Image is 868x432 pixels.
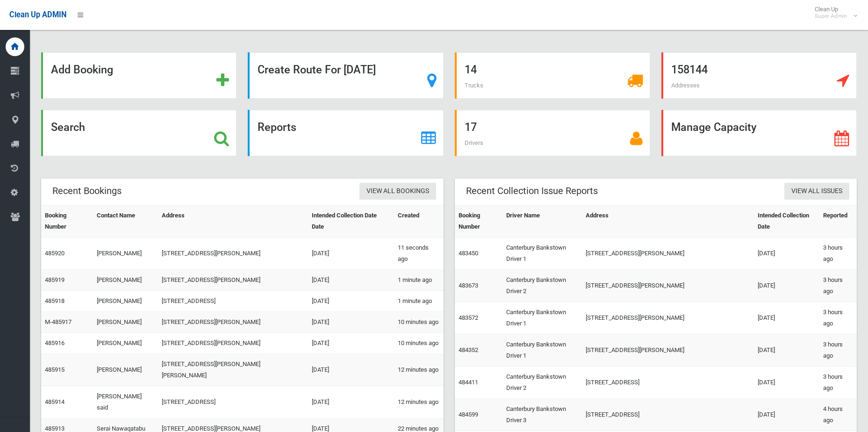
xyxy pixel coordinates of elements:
[308,291,394,312] td: [DATE]
[819,302,857,334] td: 3 hours ago
[582,238,754,270] td: [STREET_ADDRESS][PERSON_NAME]
[502,270,582,302] td: Canterbury Bankstown Driver 2
[158,238,308,270] td: [STREET_ADDRESS][PERSON_NAME]
[459,379,478,386] a: 484411
[671,121,756,134] strong: Manage Capacity
[754,270,819,302] td: [DATE]
[158,333,308,354] td: [STREET_ADDRESS][PERSON_NAME]
[502,238,582,270] td: Canterbury Bankstown Driver 1
[394,333,444,354] td: 10 minutes ago
[819,367,857,399] td: 3 hours ago
[582,205,754,238] th: Address
[93,354,158,386] td: [PERSON_NAME]
[45,339,65,346] a: 485916
[45,318,72,325] a: M-485917
[455,52,650,99] a: 14 Trucks
[308,270,394,291] td: [DATE]
[41,110,237,156] a: Search
[308,354,394,386] td: [DATE]
[465,82,483,89] span: Trucks
[308,386,394,418] td: [DATE]
[671,63,708,76] strong: 158144
[45,398,65,405] a: 485914
[455,182,609,200] header: Recent Collection Issue Reports
[754,302,819,334] td: [DATE]
[308,333,394,354] td: [DATE]
[45,250,65,257] a: 485920
[819,238,857,270] td: 3 hours ago
[582,334,754,367] td: [STREET_ADDRESS][PERSON_NAME]
[661,52,857,99] a: 158144 Addresses
[819,334,857,367] td: 3 hours ago
[258,63,376,76] strong: Create Route For [DATE]
[394,291,444,312] td: 1 minute ago
[41,182,133,200] header: Recent Bookings
[93,238,158,270] td: [PERSON_NAME]
[459,250,478,257] a: 483450
[465,139,483,146] span: Drivers
[51,63,113,76] strong: Add Booking
[158,312,308,333] td: [STREET_ADDRESS][PERSON_NAME]
[93,312,158,333] td: [PERSON_NAME]
[308,312,394,333] td: [DATE]
[45,297,65,304] a: 485918
[754,334,819,367] td: [DATE]
[93,333,158,354] td: [PERSON_NAME]
[359,183,436,200] a: View All Bookings
[455,110,650,156] a: 17 Drivers
[754,238,819,270] td: [DATE]
[815,13,847,20] small: Super Admin
[93,386,158,418] td: [PERSON_NAME] said
[810,6,856,20] span: Clean Up
[93,291,158,312] td: [PERSON_NAME]
[459,282,478,289] a: 483673
[582,399,754,431] td: [STREET_ADDRESS]
[158,386,308,418] td: [STREET_ADDRESS]
[465,121,477,134] strong: 17
[459,346,478,353] a: 484352
[459,314,478,321] a: 483572
[258,121,296,134] strong: Reports
[93,205,158,238] th: Contact Name
[51,121,85,134] strong: Search
[158,354,308,386] td: [STREET_ADDRESS][PERSON_NAME][PERSON_NAME]
[819,205,857,238] th: Reported
[754,399,819,431] td: [DATE]
[41,52,237,99] a: Add Booking
[502,205,582,238] th: Driver Name
[93,270,158,291] td: [PERSON_NAME]
[819,270,857,302] td: 3 hours ago
[502,367,582,399] td: Canterbury Bankstown Driver 2
[308,238,394,270] td: [DATE]
[394,205,444,238] th: Created
[582,302,754,334] td: [STREET_ADDRESS][PERSON_NAME]
[394,270,444,291] td: 1 minute ago
[465,63,477,76] strong: 14
[459,411,478,418] a: 484599
[394,312,444,333] td: 10 minutes ago
[455,205,502,238] th: Booking Number
[582,367,754,399] td: [STREET_ADDRESS]
[502,302,582,334] td: Canterbury Bankstown Driver 1
[671,82,700,89] span: Addresses
[394,238,444,270] td: 11 seconds ago
[784,183,849,200] a: View All Issues
[394,354,444,386] td: 12 minutes ago
[248,110,443,156] a: Reports
[158,270,308,291] td: [STREET_ADDRESS][PERSON_NAME]
[9,10,66,19] span: Clean Up ADMIN
[819,399,857,431] td: 4 hours ago
[502,334,582,367] td: Canterbury Bankstown Driver 1
[41,205,93,238] th: Booking Number
[158,291,308,312] td: [STREET_ADDRESS]
[661,110,857,156] a: Manage Capacity
[394,386,444,418] td: 12 minutes ago
[502,399,582,431] td: Canterbury Bankstown Driver 3
[45,366,65,373] a: 485915
[582,270,754,302] td: [STREET_ADDRESS][PERSON_NAME]
[754,205,819,238] th: Intended Collection Date
[248,52,443,99] a: Create Route For [DATE]
[754,367,819,399] td: [DATE]
[45,425,65,432] a: 485913
[308,205,394,238] th: Intended Collection Date Date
